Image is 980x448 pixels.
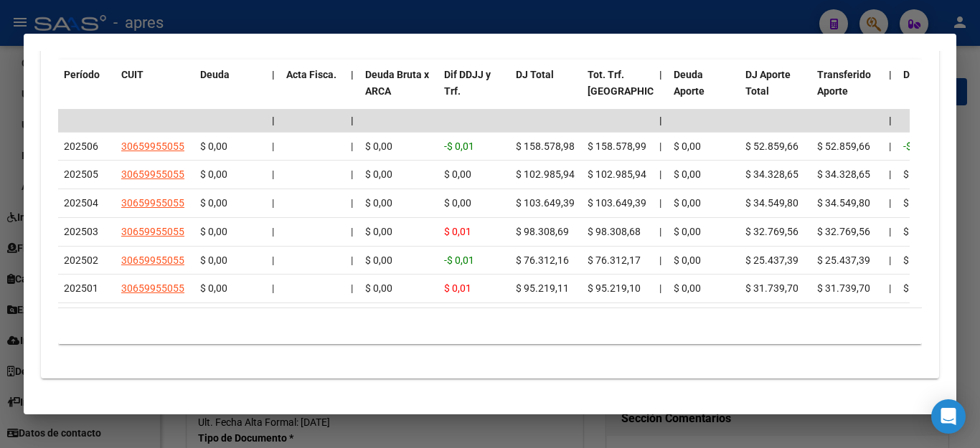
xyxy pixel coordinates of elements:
span: $ 98.308,69 [516,226,569,237]
span: CUIT [121,69,143,80]
span: 30659955055 [121,254,184,266]
span: Transferido Aporte [817,69,871,97]
span: $ 0,00 [903,254,930,266]
span: $ 31.739,70 [817,282,870,294]
span: $ 0,00 [365,197,392,209]
span: 202504 [64,197,98,209]
span: -$ 0,01 [444,254,474,266]
span: $ 0,01 [444,282,471,294]
span: $ 34.549,80 [817,197,870,209]
span: $ 103.649,39 [588,197,646,209]
span: $ 0,00 [200,168,227,180]
span: | [659,69,662,80]
span: | [351,282,353,294]
span: $ 158.578,99 [588,140,646,152]
datatable-header-cell: DJ Aporte Total [740,59,811,123]
span: 202506 [64,140,98,152]
span: $ 0,00 [674,168,701,180]
div: Open Intercom Messenger [931,399,966,434]
datatable-header-cell: Acta Fisca. [281,59,345,123]
span: $ 32.769,56 [745,226,798,237]
span: | [351,197,353,209]
span: $ 0,00 [903,226,930,237]
span: $ 76.312,17 [588,254,641,266]
span: | [889,115,892,126]
span: Deuda Bruta x ARCA [365,69,429,97]
span: $ 0,00 [444,197,471,209]
span: | [272,115,275,126]
span: Acta Fisca. [286,69,336,80]
span: $ 0,00 [674,140,701,152]
span: | [272,226,274,237]
datatable-header-cell: Deuda Bruta x ARCA [359,59,438,123]
span: $ 102.985,94 [588,168,646,180]
span: | [889,140,891,152]
datatable-header-cell: | [345,59,359,123]
span: | [272,197,274,209]
span: | [351,254,353,266]
span: $ 0,00 [200,254,227,266]
span: $ 102.985,94 [516,168,575,180]
span: $ 0,00 [200,197,227,209]
span: $ 103.649,39 [516,197,575,209]
datatable-header-cell: DJ Total [510,59,582,123]
span: 30659955055 [121,168,184,180]
span: $ 0,00 [903,168,930,180]
span: Deuda Contr. [903,69,962,80]
span: $ 0,00 [903,282,930,294]
span: $ 0,00 [674,197,701,209]
span: | [659,115,662,126]
span: 30659955055 [121,282,184,294]
span: | [272,254,274,266]
span: $ 95.219,11 [516,282,569,294]
span: | [659,254,661,266]
span: | [351,69,354,80]
span: Dif DDJJ y Trf. [444,69,491,97]
span: $ 0,00 [365,226,392,237]
datatable-header-cell: Dif DDJJ y Trf. [438,59,510,123]
span: $ 52.859,66 [817,140,870,152]
span: | [889,254,891,266]
span: $ 0,00 [444,168,471,180]
span: -$ 0,01 [903,140,933,152]
span: -$ 0,01 [444,140,474,152]
span: $ 0,00 [200,282,227,294]
span: $ 0,00 [365,254,392,266]
span: DJ Total [516,69,554,80]
span: | [272,69,275,80]
span: $ 25.437,39 [745,254,798,266]
span: | [889,168,891,180]
span: 202501 [64,282,98,294]
datatable-header-cell: Deuda [194,59,266,123]
span: | [659,168,661,180]
span: 202502 [64,254,98,266]
datatable-header-cell: Deuda Aporte [668,59,740,123]
span: $ 25.437,39 [817,254,870,266]
span: $ 0,00 [200,226,227,237]
span: Período [64,69,100,80]
span: $ 0,00 [200,140,227,152]
span: | [659,140,661,152]
span: | [272,168,274,180]
span: $ 0,01 [444,226,471,237]
span: $ 0,00 [365,282,392,294]
span: | [889,69,892,80]
span: $ 32.769,56 [817,226,870,237]
span: Deuda [200,69,230,80]
span: $ 0,00 [365,140,392,152]
span: | [351,115,354,126]
span: | [889,282,891,294]
span: $ 98.308,68 [588,226,641,237]
span: | [889,197,891,209]
span: 30659955055 [121,140,184,152]
datatable-header-cell: | [883,59,897,123]
span: | [659,197,661,209]
span: 30659955055 [121,197,184,209]
span: $ 34.328,65 [817,168,870,180]
span: $ 31.739,70 [745,282,798,294]
span: 30659955055 [121,226,184,237]
span: | [351,168,353,180]
span: DJ Aporte Total [745,69,791,97]
span: $ 0,00 [674,254,701,266]
span: | [351,226,353,237]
